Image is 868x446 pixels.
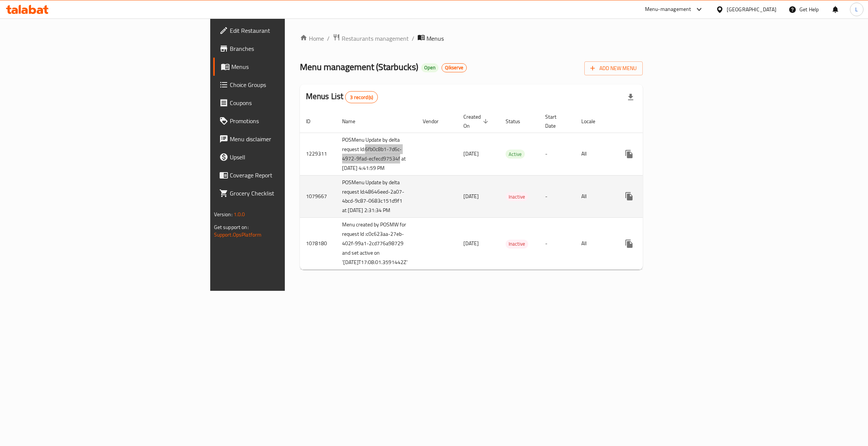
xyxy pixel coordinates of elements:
span: Menus [426,34,444,43]
span: Edit Restaurant [230,26,349,35]
span: Qikserve [442,64,466,71]
td: - [539,175,575,218]
a: Promotions [213,112,355,130]
div: [GEOGRAPHIC_DATA] [727,5,776,14]
span: [DATE] [463,191,479,201]
td: All [575,218,614,270]
td: - [539,133,575,175]
button: more [620,187,638,205]
td: POSMenu Update by delta request Id:48646eed-2a07-4bcd-9c87-0683c151d9f1 at [DATE] 2:31:34 PM [336,175,417,218]
span: Add New Menu [590,64,637,73]
nav: breadcrumb [300,34,643,43]
td: POSMenu Update by delta request Id:6fb0c8b1-7d6c-4972-9fad-ecfecd97534f at [DATE] 4:41:59 PM [336,133,417,175]
span: 1.0.0 [234,209,245,219]
button: Change Status [638,187,656,205]
span: Menus [231,62,349,71]
a: Coupons [213,94,355,112]
td: Menu created by POSMW for request Id :c0c623aa-27eb-402f-99a1-2cd776a98729 and set active on '[DA... [336,218,417,270]
span: Coverage Report [230,171,349,180]
span: ID [306,117,320,126]
td: - [539,218,575,270]
span: Upsell [230,153,349,162]
span: Locale [581,117,605,126]
div: Inactive [506,240,528,249]
a: Menu disclaimer [213,130,355,148]
span: Created On [463,112,491,130]
div: Menu-management [645,5,691,14]
button: more [620,145,638,163]
span: Grocery Checklist [230,189,349,198]
span: 3 record(s) [345,94,377,101]
td: All [575,133,614,175]
div: Open [421,63,439,72]
span: Active [506,150,525,159]
a: Menus [213,58,355,76]
a: Upsell [213,148,355,166]
h2: Menus List [306,91,378,103]
a: Coverage Report [213,166,355,184]
a: Edit Restaurant [213,21,355,40]
div: Export file [622,88,640,106]
span: Version: [214,209,232,219]
span: Inactive [506,240,528,248]
span: Restaurants management [342,34,409,43]
span: [DATE] [463,149,479,159]
table: enhanced table [300,110,698,270]
span: Coupons [230,98,349,107]
span: Open [421,64,439,71]
button: more [620,235,638,253]
th: Actions [614,110,698,133]
span: Status [506,117,530,126]
span: Vendor [423,117,448,126]
span: Get support on: [214,222,249,232]
td: All [575,175,614,218]
span: Inactive [506,192,528,201]
a: Branches [213,40,355,58]
a: Restaurants management [333,34,409,43]
button: Add New Menu [584,61,643,75]
button: Change Status [638,145,656,163]
a: Choice Groups [213,76,355,94]
span: Branches [230,44,349,53]
span: [DATE] [463,238,479,248]
a: Support.OpsPlatform [214,230,262,240]
span: Menu disclaimer [230,134,349,144]
div: Active [506,150,525,159]
span: Name [342,117,365,126]
span: Menu management ( Starbucks ) [300,58,418,75]
button: Change Status [638,235,656,253]
li: / [412,34,414,43]
span: Promotions [230,116,349,125]
span: L [855,5,858,14]
a: Grocery Checklist [213,184,355,202]
span: Choice Groups [230,80,349,89]
span: Start Date [545,112,566,130]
